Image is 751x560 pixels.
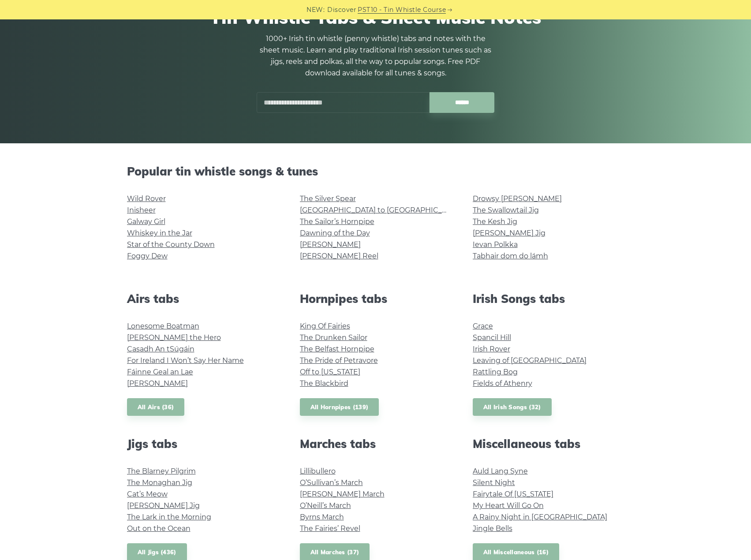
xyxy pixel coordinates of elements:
[300,437,452,451] h2: Marches tabs
[473,356,587,365] a: Leaving of [GEOGRAPHIC_DATA]
[127,524,191,533] a: Out on the Ocean
[300,501,351,510] a: O’Neill’s March
[127,478,192,487] a: The Monaghan Jig
[127,398,185,416] a: All Airs (36)
[358,5,446,15] a: PST10 - Tin Whistle Course
[127,501,200,510] a: [PERSON_NAME] Jig
[473,501,544,510] a: My Heart Will Go On
[127,345,194,353] a: Casadh An tSúgáin
[473,194,562,203] a: Drowsy [PERSON_NAME]
[300,333,367,342] a: The Drunken Sailor
[300,467,336,475] a: Lillibullero
[127,206,156,214] a: Inisheer
[300,194,356,203] a: The Silver Spear
[473,379,532,388] a: Fields of Athenry
[473,437,624,451] h2: Miscellaneous tabs
[127,513,211,521] a: The Lark in the Morning
[300,524,360,533] a: The Fairies’ Revel
[127,333,221,342] a: [PERSON_NAME] the Hero
[127,217,165,226] a: Galway Girl
[300,368,360,376] a: Off to [US_STATE]
[300,240,361,249] a: [PERSON_NAME]
[127,467,196,475] a: The Blarney Pilgrim
[300,292,452,306] h2: Hornpipes tabs
[300,217,374,226] a: The Sailor’s Hornpipe
[473,240,518,249] a: Ievan Polkka
[300,513,344,521] a: Byrns March
[473,490,553,498] a: Fairytale Of [US_STATE]
[473,513,607,521] a: A Rainy Night in [GEOGRAPHIC_DATA]
[473,206,539,214] a: The Swallowtail Jig
[300,398,379,416] a: All Hornpipes (139)
[473,217,517,226] a: The Kesh Jig
[127,240,215,249] a: Star of the County Down
[127,368,193,376] a: Fáinne Geal an Lae
[127,322,199,330] a: Lonesome Boatman
[127,7,624,28] h1: Tin Whistle Tabs & Sheet Music Notes
[473,524,512,533] a: Jingle Bells
[300,356,378,365] a: The Pride of Petravore
[127,379,188,388] a: [PERSON_NAME]
[127,490,168,498] a: Cat’s Meow
[473,478,515,487] a: Silent Night
[473,333,511,342] a: Spancil Hill
[127,437,279,451] h2: Jigs tabs
[473,292,624,306] h2: Irish Songs tabs
[127,229,192,237] a: Whiskey in the Jar
[300,490,385,498] a: [PERSON_NAME] March
[300,252,378,260] a: [PERSON_NAME] Reel
[300,322,350,330] a: King Of Fairies
[300,345,374,353] a: The Belfast Hornpipe
[473,322,493,330] a: Grace
[127,194,166,203] a: Wild Rover
[127,252,168,260] a: Foggy Dew
[473,252,548,260] a: Tabhair dom do lámh
[257,33,495,79] p: 1000+ Irish tin whistle (penny whistle) tabs and notes with the sheet music. Learn and play tradi...
[473,229,546,237] a: [PERSON_NAME] Jig
[300,206,463,214] a: [GEOGRAPHIC_DATA] to [GEOGRAPHIC_DATA]
[127,164,624,178] h2: Popular tin whistle songs & tunes
[300,478,363,487] a: O’Sullivan’s March
[127,292,279,306] h2: Airs tabs
[473,467,528,475] a: Auld Lang Syne
[300,229,370,237] a: Dawning of the Day
[473,398,552,416] a: All Irish Songs (32)
[473,368,518,376] a: Rattling Bog
[473,345,510,353] a: Irish Rover
[327,5,356,15] span: Discover
[300,379,348,388] a: The Blackbird
[306,5,325,15] span: NEW:
[127,356,244,365] a: For Ireland I Won’t Say Her Name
